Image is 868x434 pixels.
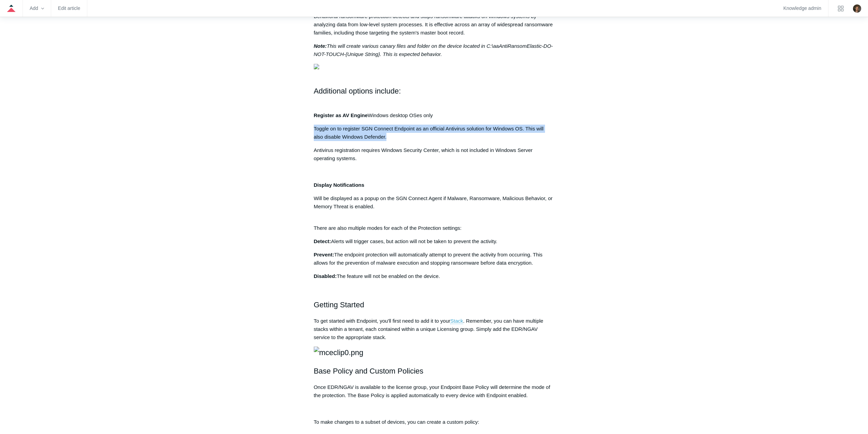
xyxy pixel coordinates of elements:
p: To get started with Endpoint, you'll first need to add it to your . Remember, you can have multip... [314,317,555,341]
img: user avatar [853,4,861,13]
strong: Note: [314,43,327,49]
zd-hc-trigger: Click your profile icon to open the profile menu [853,4,861,13]
p: Behavioral ransomware protection detects and stops ransomware attacks on Windows systems by analy... [314,12,555,37]
p: Antivirus registration requires Windows Security Center, which is not included in Windows Server ... [314,146,555,163]
strong: Disabled: [314,273,337,279]
a: Stack [450,318,463,324]
strong: Register as AV Engine [314,112,368,118]
h2: Base Policy and Custom Policies [314,365,555,377]
strong: Prevent: [314,252,334,257]
h2: Additional options include: [314,85,555,97]
strong: Display Notifications [314,182,364,188]
p: Once EDR/NGAV is available to the license group, your Endpoint Base Policy will determine the mod... [314,383,555,400]
p: Alerts will trigger cases, but action will not be taken to prevent the activity. [314,237,555,246]
a: Knowledge admin [783,6,821,10]
strong: Detect: [314,238,331,244]
p: Will be displayed as a popup on the SGN Connect Agent if Malware, Ransomware, Malicious Behavior,... [314,194,555,211]
p: There are also multiple modes for each of the Protection settings: [314,216,555,232]
p: The feature will not be enabled on the device. [314,272,555,280]
em: This will create various canary files and folder on the device located in C:\aaAntiRansomElastic-... [314,43,553,57]
p: The endpoint protection will automatically attempt to prevent the activity from occurring. This a... [314,251,555,267]
h2: Getting Started [314,299,555,311]
zd-hc-trigger: Add [30,6,44,10]
img: mceclip0.png [314,347,364,359]
img: 28488690910867 [314,64,319,69]
a: Edit article [58,6,80,10]
div: Windows desktop OSes only [314,111,555,120]
p: To make changes to a subset of devices, you can create a custom policy: [314,418,555,426]
p: Toggle on to register SGN Connect Endpoint as an official Antivirus solution for Windows OS. This... [314,125,555,141]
